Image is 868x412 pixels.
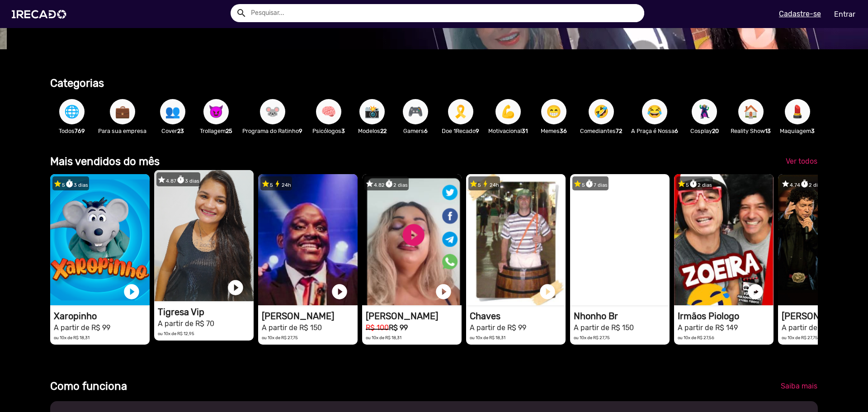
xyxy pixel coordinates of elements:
[403,99,428,124] button: 🎮
[537,127,571,135] p: Memes
[631,127,678,135] p: A Praça é Nossa
[594,99,609,124] span: 🤣
[258,174,358,305] video: 1RECADO vídeos dedicados para fãs e empresas
[746,283,764,301] a: play_circle_filled
[642,283,660,301] a: play_circle_filled
[158,319,214,328] small: A partir de R$ 70
[341,128,345,134] b: 3
[779,9,821,18] u: Cadastre-se
[366,335,401,340] small: ou 10x de R$ 18,31
[774,378,825,394] a: Saiba mais
[828,6,861,22] a: Entrar
[574,311,670,322] h1: Nhonho Br
[580,127,622,135] p: Comediantes
[678,311,774,322] h1: Irmãos Piologo
[434,283,453,301] a: play_circle_filled
[398,127,433,135] p: Gamers
[786,157,817,166] span: Ver todos
[177,128,184,134] b: 23
[226,279,245,297] a: play_circle_filled
[687,127,722,135] p: Cosplay
[466,174,566,305] video: 1RECADO vídeos dedicados para fãs e empresas
[678,335,714,340] small: ou 10x de R$ 27,56
[199,127,233,135] p: Trollagem
[541,99,566,124] button: 😁
[574,335,610,340] small: ou 10x de R$ 27,75
[321,99,336,124] span: 🧠
[54,311,150,322] h1: Xaropinho
[780,127,815,135] p: Maquiagem
[359,99,385,124] button: 📸
[470,323,526,332] small: A partir de R$ 99
[54,335,90,340] small: ou 10x de R$ 18,31
[442,127,479,135] p: Doe 1Recado
[330,283,349,301] a: play_circle_filled
[424,128,428,134] b: 6
[364,99,380,124] span: 📸
[389,323,408,332] b: R$ 99
[782,335,818,340] small: ou 10x de R$ 27,75
[265,99,280,124] span: 🐭
[260,99,285,124] button: 🐭
[674,174,774,305] video: 1RECADO vídeos dedicados para fãs e empresas
[448,99,473,124] button: 🎗️
[156,127,190,135] p: Cover
[470,335,505,340] small: ou 10x de R$ 18,31
[738,99,764,124] button: 🏠
[642,99,667,124] button: 😂
[59,99,85,124] button: 🌐
[675,128,678,134] b: 6
[355,127,389,135] p: Modelos
[233,5,249,20] button: Example home icon
[408,99,423,124] span: 🎮
[678,323,738,332] small: A partir de R$ 149
[470,311,566,322] h1: Chaves
[158,307,254,317] h1: Tigresa Vip
[203,99,229,124] button: 😈
[110,99,135,124] button: 💼
[811,128,815,134] b: 3
[380,128,387,134] b: 22
[743,99,759,124] span: 🏠
[476,128,479,134] b: 9
[570,174,670,305] video: 1RECADO vídeos dedicados para fãs e empresas
[522,128,528,134] b: 31
[242,127,302,135] p: Programa do Ratinho
[538,283,557,301] a: play_circle_filled
[366,323,389,332] small: R$ 100
[453,99,468,124] span: 🎗️
[311,127,346,135] p: Psicólogos
[765,128,771,134] b: 13
[692,99,717,124] button: 🦹🏼‍♀️
[98,127,146,135] p: Para sua empresa
[244,4,644,22] input: Pesquisar...
[236,8,247,19] mat-icon: Example home icon
[589,99,614,124] button: 🤣
[697,99,712,124] span: 🦹🏼‍♀️
[123,283,141,301] a: play_circle_filled
[616,128,622,134] b: 72
[55,127,89,135] p: Todos
[782,323,842,332] small: A partir de R$ 150
[262,335,298,340] small: ou 10x de R$ 27,75
[160,99,185,124] button: 👥
[50,174,150,305] video: 1RECADO vídeos dedicados para fãs e empresas
[781,382,817,390] span: Saiba mais
[362,174,462,305] video: 1RECADO vídeos dedicados para fãs e empresas
[500,99,516,124] span: 💪
[50,155,160,168] b: Mais vendidos do mês
[154,170,254,301] video: 1RECADO vídeos dedicados para fãs e empresas
[50,77,104,90] b: Categorias
[299,128,302,134] b: 9
[54,323,110,332] small: A partir de R$ 99
[262,323,322,332] small: A partir de R$ 150
[115,99,130,124] span: 💼
[75,128,85,134] b: 769
[785,99,810,124] button: 💄
[574,323,634,332] small: A partir de R$ 150
[560,128,567,134] b: 36
[488,127,528,135] p: Motivacional
[731,127,771,135] p: Reality Show
[495,99,521,124] button: 💪
[647,99,662,124] span: 😂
